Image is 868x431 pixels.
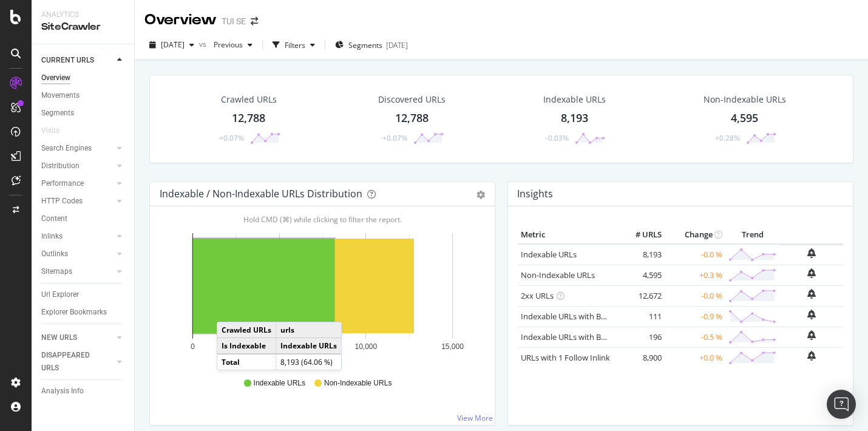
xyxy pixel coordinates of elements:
span: Previous [209,39,243,50]
div: Filters [285,40,305,50]
a: URLs with 1 Follow Inlink [521,352,610,363]
th: # URLS [616,226,665,244]
div: gear [476,191,485,199]
div: Overview [41,72,70,84]
div: NEW URLS [41,331,77,344]
a: Indexable URLs with Bad H1 [521,311,622,322]
a: Indexable URLs with Bad Description [521,331,653,342]
span: vs [199,39,209,49]
h4: Insights [517,186,553,202]
div: Sitemaps [41,265,72,278]
div: +0.07% [219,133,244,143]
div: Analytics [41,10,124,20]
td: -0.0 % [665,285,725,306]
a: View More [457,413,493,423]
div: bell-plus [807,248,816,258]
a: Explorer Bookmarks [41,306,126,319]
div: bell-plus [807,351,816,361]
a: Inlinks [41,230,114,243]
div: 4,595 [731,110,758,126]
div: 12,788 [232,110,265,126]
a: CURRENT URLS [41,54,114,67]
button: [DATE] [144,35,199,55]
div: Visits [41,124,59,137]
div: +0.28% [715,133,740,143]
div: TUI SE [222,15,246,27]
text: 15,000 [441,342,464,351]
a: Url Explorer [41,288,126,301]
a: Search Engines [41,142,114,155]
button: Previous [209,35,257,55]
div: Overview [144,10,217,30]
td: Total [217,354,276,370]
td: 4,595 [616,265,665,285]
a: Distribution [41,160,114,172]
div: Explorer Bookmarks [41,306,107,319]
td: 8,193 [616,244,665,265]
div: Content [41,212,67,225]
button: Filters [268,35,320,55]
text: 0 [191,342,195,351]
a: Content [41,212,126,225]
a: Sitemaps [41,265,114,278]
td: 111 [616,306,665,327]
td: Is Indexable [217,338,276,355]
a: DISAPPEARED URLS [41,349,114,375]
div: Non-Indexable URLs [704,93,786,106]
div: Movements [41,89,80,102]
div: Crawled URLs [221,93,277,106]
div: Discovered URLs [378,93,446,106]
a: NEW URLS [41,331,114,344]
div: bell-plus [807,268,816,278]
a: Movements [41,89,126,102]
div: Distribution [41,160,80,172]
text: 10,000 [354,342,377,351]
a: Non-Indexable URLs [521,270,595,280]
a: Outlinks [41,248,114,260]
div: Outlinks [41,248,68,260]
td: urls [276,322,342,338]
div: Open Intercom Messenger [827,390,856,419]
a: Overview [41,72,126,84]
div: +0.07% [382,133,407,143]
span: Segments [348,40,382,50]
td: -0.0 % [665,244,725,265]
a: Indexable URLs [521,249,577,260]
a: HTTP Codes [41,195,114,208]
td: 12,672 [616,285,665,306]
div: SiteCrawler [41,20,124,34]
div: HTTP Codes [41,195,83,208]
a: Segments [41,107,126,120]
div: Indexable URLs [543,93,606,106]
div: bell-plus [807,310,816,319]
th: Trend [725,226,779,244]
td: 196 [616,327,665,347]
div: 12,788 [395,110,429,126]
div: A chart. [160,226,485,367]
span: Non-Indexable URLs [324,378,392,389]
div: Analysis Info [41,385,84,398]
div: -0.03% [546,133,569,143]
a: Visits [41,124,72,137]
div: CURRENT URLS [41,54,94,67]
div: Segments [41,107,74,120]
div: DISAPPEARED URLS [41,349,103,375]
td: Crawled URLs [217,322,276,338]
div: 8,193 [561,110,588,126]
a: Performance [41,177,114,190]
div: Inlinks [41,230,63,243]
span: 2025 Oct. 6th [161,39,185,50]
td: 8,193 (64.06 %) [276,354,342,370]
button: Segments[DATE] [330,35,413,55]
td: Indexable URLs [276,338,342,355]
td: +0.3 % [665,265,725,285]
a: Analysis Info [41,385,126,398]
div: bell-plus [807,330,816,340]
td: -0.5 % [665,327,725,347]
div: Search Engines [41,142,92,155]
a: 2xx URLs [521,290,554,301]
span: Indexable URLs [254,378,305,389]
td: -0.9 % [665,306,725,327]
th: Metric [518,226,616,244]
div: arrow-right-arrow-left [251,17,258,25]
